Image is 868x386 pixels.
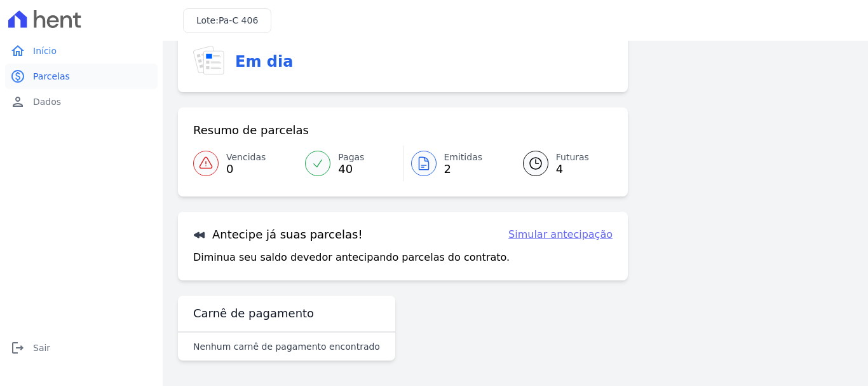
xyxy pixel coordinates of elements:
span: 2 [444,164,483,174]
span: 40 [338,164,364,174]
i: logout [10,340,25,355]
h3: Antecipe já suas parcelas! [193,227,363,242]
h3: Resumo de parcelas [193,123,309,138]
span: Pagas [338,151,364,164]
i: paid [10,69,25,84]
a: paidParcelas [5,64,158,89]
a: Futuras 4 [508,146,613,181]
a: Simular antecipação [508,227,613,242]
p: Diminua seu saldo devedor antecipando parcelas do contrato. [193,250,510,265]
span: Futuras [556,151,589,164]
span: 4 [556,164,589,174]
i: person [10,94,25,109]
span: Vencidas [226,151,266,164]
span: Parcelas [33,70,70,83]
a: homeInício [5,38,158,64]
span: Pa-C 406 [219,15,258,25]
a: Pagas 40 [297,146,402,181]
span: Dados [33,95,61,108]
span: 0 [226,164,266,174]
h3: Lote: [196,14,258,27]
a: Vencidas 0 [193,146,297,181]
i: home [10,43,25,59]
span: Início [33,45,57,57]
span: Sair [33,341,50,354]
p: Nenhum carnê de pagamento encontrado [193,340,380,353]
a: logoutSair [5,335,158,361]
span: Emitidas [444,151,483,164]
h3: Em dia [235,50,293,73]
h3: Carnê de pagamento [193,306,314,321]
a: personDados [5,89,158,114]
a: Emitidas 2 [403,146,508,181]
